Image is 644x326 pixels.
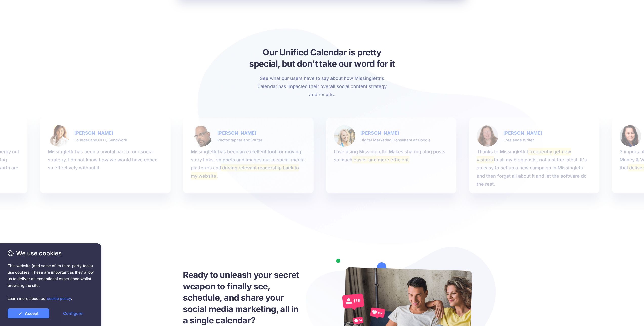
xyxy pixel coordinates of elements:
a: Configure [52,308,94,318]
mark: frequently get new visitors [477,148,571,163]
h3: Ready to unleash your secret weapon to finally see, schedule, and share your social media marketi... [183,269,304,326]
img: Testimonial by Kelley Maloney [334,125,355,147]
img: Testimonial by Nancy Seeger [620,125,641,147]
a: Accept [8,308,49,318]
mark: driving relevant readership back to my website [191,164,299,179]
b: [PERSON_NAME] [217,130,256,136]
b: [PERSON_NAME] [503,130,542,136]
p: Freelance Writer [503,137,542,143]
p: See what our users have to say about how Missinglettr’s Calendar has impacted their overall socia... [254,74,390,99]
span: We use cookies [8,249,94,258]
h3: Our Unified Calendar is pretty special, but don’t take our word for it [231,47,413,69]
p: Love using MissingLettr! Makes sharing blog posts so much . [334,148,449,164]
b: [PERSON_NAME] [74,130,113,136]
mark: easier and more efficient [352,156,409,163]
p: Digital Marketing Consultant at Google [360,137,431,143]
p: Founder and CEO, SendWork [74,137,127,143]
p: Missinglettr has been a pivotal part of our social strategy. I do not know how we would have cope... [48,148,163,172]
span: This website (and some of its third-party tools) use cookies. These are important as they allow u... [8,263,94,302]
img: Testimonial by Britt M. [477,125,498,147]
p: Thanks to Missinglettr I to all my blog posts, not just the latest. It's so easy to set up a new ... [477,148,592,188]
img: Testimonial by Mark L. [191,125,212,147]
b: [PERSON_NAME] [360,130,399,136]
p: Photographer and Writer [217,137,262,143]
p: Missinglettr has been an excellent tool for moving story links, snippets and images out to social... [191,148,306,180]
a: cookie policy [47,296,71,301]
img: Testimonial by Martha Hampton [48,125,69,147]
